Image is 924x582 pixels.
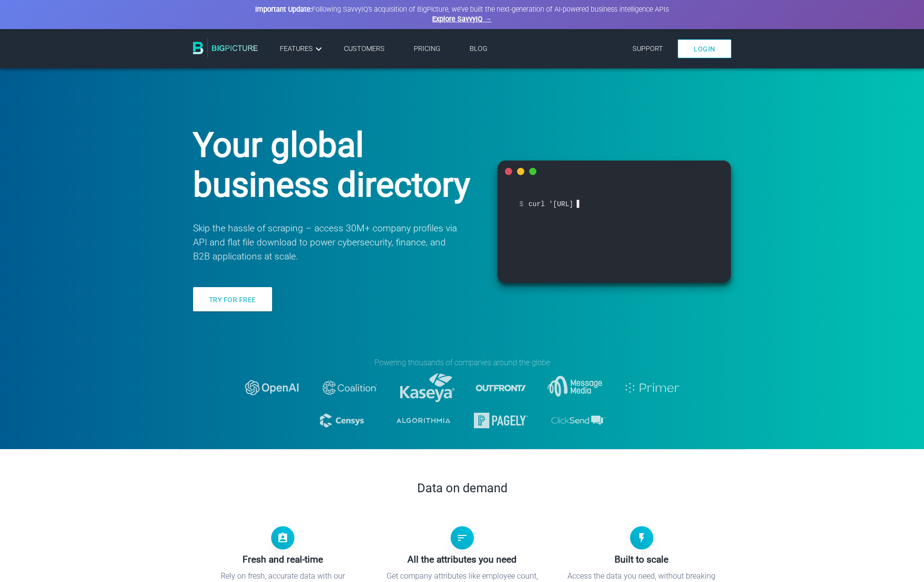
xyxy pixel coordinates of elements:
[193,481,731,495] h2: Data on demand
[245,380,299,395] img: logo-openai.svg
[205,554,361,566] h3: Fresh and real-time
[625,383,680,393] img: logo-primer.svg
[474,361,528,415] img: logo-outfront.svg
[551,416,606,425] img: logo-clicksend.svg
[564,554,720,566] h3: Built to scale
[193,38,258,58] img: BigPicture.io
[384,554,540,566] h3: All the attributes you need
[519,197,710,211] span: curl '[URL]
[319,411,373,430] img: logo-censys.svg
[323,381,377,395] img: logo-coalition-2.svg
[678,39,731,58] a: Login
[396,418,451,423] img: logo-algorithmia.svg
[193,125,473,205] h1: Your global business directory
[193,222,459,263] p: Skip the hassle of scraping – access 30M+ company profiles via API and flat file download to powe...
[193,287,272,311] a: Try for free
[474,413,528,428] img: logo-pagely.svg
[548,376,602,399] img: message-media.svg
[280,43,324,55] a: Features
[400,373,454,402] img: logo-kaseya.svg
